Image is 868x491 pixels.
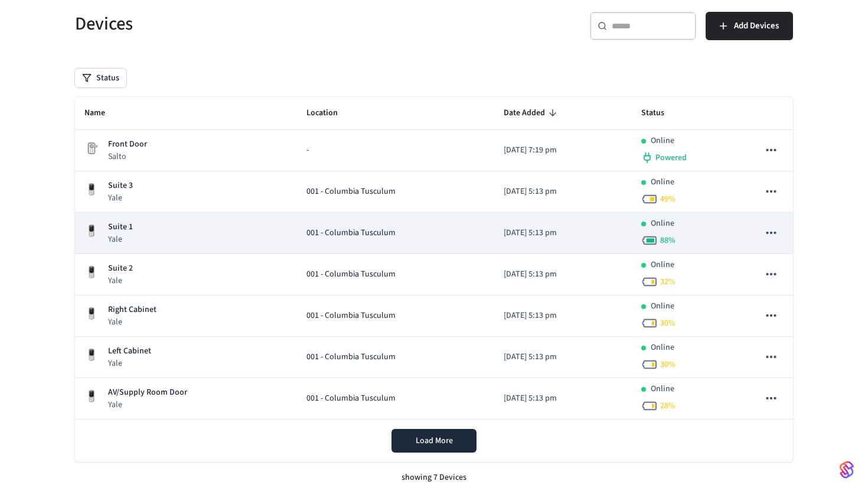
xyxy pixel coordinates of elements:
[75,12,427,36] h5: Devices
[108,180,133,192] p: Suite 3
[108,233,133,245] p: Yale
[306,104,353,122] span: Location
[306,144,309,157] span: -
[840,460,854,479] img: SeamLogoGradient.69752ec5.svg
[306,310,396,322] span: 001 - Columbia Tusculum
[108,262,133,275] p: Suite 2
[660,276,676,288] span: 32 %
[306,268,396,281] span: 001 - Columbia Tusculum
[660,359,676,370] span: 30 %
[84,348,99,362] img: Yale Assure Touchscreen Wifi Smart Lock, Satin Nickel, Front
[84,104,120,122] span: Name
[84,389,99,404] img: Yale Assure Touchscreen Wifi Smart Lock, Satin Nickel, Front
[306,351,396,363] span: 001 - Columbia Tusculum
[84,224,99,238] img: Yale Assure Touchscreen Wifi Smart Lock, Satin Nickel, Front
[84,265,99,279] img: Yale Assure Touchscreen Wifi Smart Lock, Satin Nickel, Front
[504,227,622,239] p: [DATE] 5:13 pm
[660,235,676,246] span: 88 %
[734,18,779,34] span: Add Devices
[108,151,147,162] p: Salto
[108,275,133,287] p: Yale
[108,138,147,151] p: Front Door
[504,186,622,198] p: [DATE] 5:13 pm
[416,435,453,447] span: Load More
[651,176,674,188] p: Online
[84,141,99,155] img: Placeholder Lock Image
[84,183,99,197] img: Yale Assure Touchscreen Wifi Smart Lock, Satin Nickel, Front
[108,386,187,399] p: AV/Supply Room Door
[108,304,156,316] p: Right Cabinet
[651,217,674,230] p: Online
[651,135,674,147] p: Online
[660,193,676,205] span: 49 %
[660,317,676,329] span: 30 %
[108,399,187,411] p: Yale
[651,259,674,271] p: Online
[706,12,793,40] button: Add Devices
[108,221,133,233] p: Suite 1
[306,392,396,405] span: 001 - Columbia Tusculum
[108,357,151,369] p: Yale
[108,316,156,328] p: Yale
[108,192,133,204] p: Yale
[504,268,622,281] p: [DATE] 5:13 pm
[655,152,687,164] span: Powered
[108,345,151,357] p: Left Cabinet
[651,383,674,395] p: Online
[306,227,396,239] span: 001 - Columbia Tusculum
[75,69,126,87] button: Status
[651,300,674,313] p: Online
[391,429,477,453] button: Load More
[306,186,396,198] span: 001 - Columbia Tusculum
[504,104,560,122] span: Date Added
[641,104,680,122] span: Status
[504,310,622,322] p: [DATE] 5:13 pm
[84,307,99,321] img: Yale Assure Touchscreen Wifi Smart Lock, Satin Nickel, Front
[504,392,622,405] p: [DATE] 5:13 pm
[504,351,622,363] p: [DATE] 5:13 pm
[504,144,622,157] p: [DATE] 7:19 pm
[75,97,793,420] table: sticky table
[651,342,674,354] p: Online
[660,400,676,412] span: 28 %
